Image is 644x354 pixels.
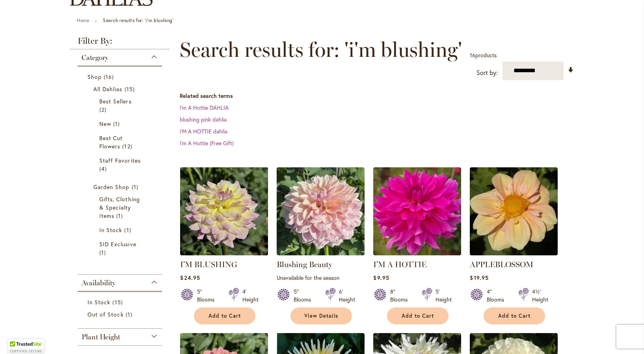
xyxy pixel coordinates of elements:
a: I’M BLUSHING [180,260,237,269]
div: 4½' Height [532,288,548,303]
a: Best Cut Flowers [99,134,142,150]
span: Search results for: 'i'm blushing' [180,38,462,62]
div: 4" Blooms [487,288,509,303]
span: 2 [99,105,108,114]
a: View Details [290,307,352,324]
a: Blushing Beauty [277,260,332,269]
a: I'm A Hottie (Free Gift) [180,139,234,147]
a: Shop [87,73,154,81]
span: 1 [99,248,108,257]
span: 4 [99,165,109,173]
p: Unavailable for the season [277,274,365,281]
a: I’M BLUSHING [180,249,268,257]
span: SID Exclusive [99,240,136,248]
strong: Filter By: [70,37,170,49]
span: $19.95 [470,274,488,281]
span: Gifts, Clothing & Specialty Items [99,195,140,219]
a: In Stock [99,226,142,234]
span: 1 [116,212,125,220]
a: Out of Stock 1 [87,310,154,318]
span: 1 [132,183,140,191]
span: 15 [112,298,125,306]
span: 1 [126,310,134,318]
span: $24.95 [180,274,200,281]
span: Out of Stock [87,311,124,318]
div: 8" Blooms [390,288,412,303]
div: 5" Blooms [197,288,219,303]
span: 1 [124,226,133,234]
span: New [99,120,111,127]
span: In Stock [87,298,110,306]
span: 15 [125,85,137,93]
button: Add to Cart [194,307,255,324]
a: Blushing Beauty [277,249,365,257]
a: Gifts, Clothing &amp; Specialty Items [99,195,142,220]
a: New [99,120,142,128]
span: 16 [470,51,475,59]
a: Staff Favorites [99,156,142,173]
a: Best Sellers [99,97,142,114]
p: products [470,49,497,62]
span: All Dahlias [93,85,123,93]
span: In Stock [99,226,122,234]
a: APPLEBLOSSOM [470,249,558,257]
span: Best Cut Flowers [99,134,123,150]
dt: Related search terms [180,92,574,100]
a: Home [77,17,89,23]
a: I'm A Hottie [373,249,461,257]
span: Availability [82,279,115,287]
span: 16 [104,73,116,81]
div: 5' Height [436,288,452,303]
a: APPLEBLOSSOM [470,260,533,269]
span: 12 [122,142,134,150]
a: I'm A Hottie DAHLIA [180,104,229,111]
a: Garden Shop [93,183,148,191]
button: Add to Cart [387,307,449,324]
span: Add to Cart [208,313,241,319]
label: Sort by: [476,66,498,80]
a: In Stock 15 [87,298,154,306]
div: 4' Height [242,288,259,303]
img: I’M BLUSHING [178,165,270,257]
span: $9.95 [373,274,389,281]
span: Plant Height [82,333,120,341]
button: Add to Cart [484,307,545,324]
span: 1 [113,120,122,128]
a: blushing pink dahlia [180,116,227,123]
span: Category [82,53,108,62]
img: APPLEBLOSSOM [470,167,558,255]
a: SID Exclusive [99,240,142,257]
img: I'm A Hottie [373,167,461,255]
span: Add to Cart [402,313,434,319]
span: Shop [87,73,102,81]
div: 6' Height [339,288,355,303]
div: 5" Blooms [294,288,316,303]
a: I'M A HOTTIE [373,260,426,269]
span: Add to Cart [498,313,530,319]
span: View Details [304,313,338,319]
iframe: Launch Accessibility Center [6,326,28,348]
a: All Dahlias [93,85,148,93]
span: Staff Favorites [99,157,141,164]
a: I'M A HOTTIE dahlia [180,127,227,135]
span: Garden Shop [93,183,130,191]
span: Best Sellers [99,97,132,105]
strong: Search results for: 'i'm blushing' [103,17,173,23]
img: Blushing Beauty [277,167,365,255]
